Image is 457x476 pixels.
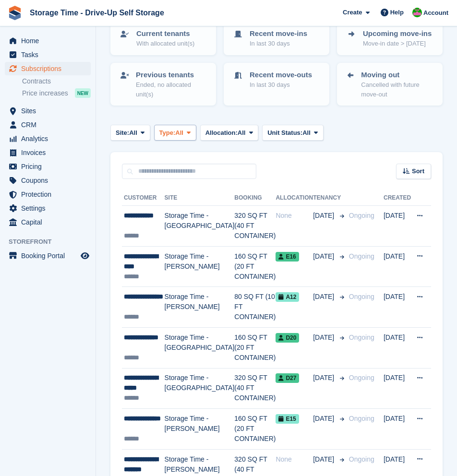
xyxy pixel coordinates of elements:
[250,70,312,81] p: Recent move-outs
[276,373,299,383] span: D27
[384,409,411,450] td: [DATE]
[136,80,207,99] p: Ended, no allocated unit(s)
[363,28,432,39] p: Upcoming move-ins
[313,414,336,424] span: [DATE]
[5,202,91,215] a: menu
[21,132,79,145] span: Analytics
[111,23,215,54] a: Current tenants With allocated unit(s)
[165,246,235,287] td: Storage Time - [PERSON_NAME]
[116,128,129,138] span: Site:
[390,8,404,17] span: Help
[384,190,411,206] th: Created
[361,70,434,81] p: Moving out
[384,206,411,247] td: [DATE]
[349,415,374,422] span: Ongoing
[313,190,345,206] th: Tenancy
[136,28,194,39] p: Current tenants
[234,190,276,206] th: Booking
[110,125,150,141] button: Site: All
[26,5,168,21] a: Storage Time - Drive-Up Self Storage
[21,188,79,201] span: Protection
[165,409,235,450] td: Storage Time - [PERSON_NAME]
[313,454,336,464] span: [DATE]
[234,206,276,247] td: 320 SQ FT (40 FT CONTAINER)
[136,39,194,48] p: With allocated unit(s)
[136,70,207,81] p: Previous tenants
[234,287,276,328] td: 80 SQ FT (10 FT CONTAINER)
[21,215,79,229] span: Capital
[200,125,259,141] button: Allocation: All
[412,167,424,176] span: Sort
[238,128,246,138] span: All
[165,206,235,247] td: Storage Time - [GEOGRAPHIC_DATA]
[349,212,374,219] span: Ongoing
[21,104,79,118] span: Sites
[21,146,79,159] span: Invoices
[276,292,299,302] span: A12
[79,250,91,262] a: Preview store
[5,132,91,145] a: menu
[21,48,79,61] span: Tasks
[384,368,411,409] td: [DATE]
[5,174,91,187] a: menu
[267,128,302,138] span: Unit Status:
[423,8,448,18] span: Account
[384,327,411,368] td: [DATE]
[276,454,313,464] div: None
[276,252,299,262] span: E16
[276,190,313,206] th: Allocation
[5,118,91,131] a: menu
[250,80,312,90] p: In last 30 days
[302,128,311,138] span: All
[5,215,91,229] a: menu
[276,333,299,343] span: D20
[384,246,411,287] td: [DATE]
[122,190,165,206] th: Customer
[22,77,91,86] a: Contracts
[111,64,215,105] a: Previous tenants Ended, no allocated unit(s)
[165,190,235,206] th: Site
[234,327,276,368] td: 160 SQ FT (20 FT CONTAINER)
[5,104,91,118] a: menu
[234,246,276,287] td: 160 SQ FT (20 FT CONTAINER)
[262,125,323,141] button: Unit Status: All
[338,23,442,54] a: Upcoming move-ins Move-in date > [DATE]
[349,455,374,463] span: Ongoing
[5,48,91,61] a: menu
[21,34,79,48] span: Home
[349,374,374,381] span: Ongoing
[5,34,91,48] a: menu
[313,211,336,221] span: [DATE]
[234,409,276,450] td: 160 SQ FT (20 FT CONTAINER)
[343,8,362,17] span: Create
[129,128,137,138] span: All
[276,414,299,424] span: E15
[22,89,68,98] span: Price increases
[21,62,79,75] span: Subscriptions
[165,287,235,328] td: Storage Time - [PERSON_NAME]
[205,128,238,138] span: Allocation:
[21,249,79,262] span: Booking Portal
[5,249,91,262] a: menu
[234,368,276,409] td: 320 SQ FT (40 FT CONTAINER)
[21,174,79,187] span: Coupons
[21,160,79,173] span: Pricing
[8,6,22,20] img: stora-icon-8386f47178a22dfd0bd8f6a31ec36ba5ce8667c1dd55bd0f319d3a0aa187defe.svg
[313,251,336,262] span: [DATE]
[9,237,96,247] span: Storefront
[21,202,79,215] span: Settings
[349,333,374,341] span: Ongoing
[412,8,422,17] img: Saeed
[250,39,307,48] p: In last 30 days
[159,128,176,138] span: Type:
[225,64,328,95] a: Recent move-outs In last 30 days
[22,88,91,98] a: Price increases NEW
[276,211,313,221] div: None
[313,292,336,302] span: [DATE]
[165,327,235,368] td: Storage Time - [GEOGRAPHIC_DATA]
[21,118,79,131] span: CRM
[154,125,196,141] button: Type: All
[349,293,374,300] span: Ongoing
[361,80,434,99] p: Cancelled with future move-out
[165,368,235,409] td: Storage Time - [GEOGRAPHIC_DATA]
